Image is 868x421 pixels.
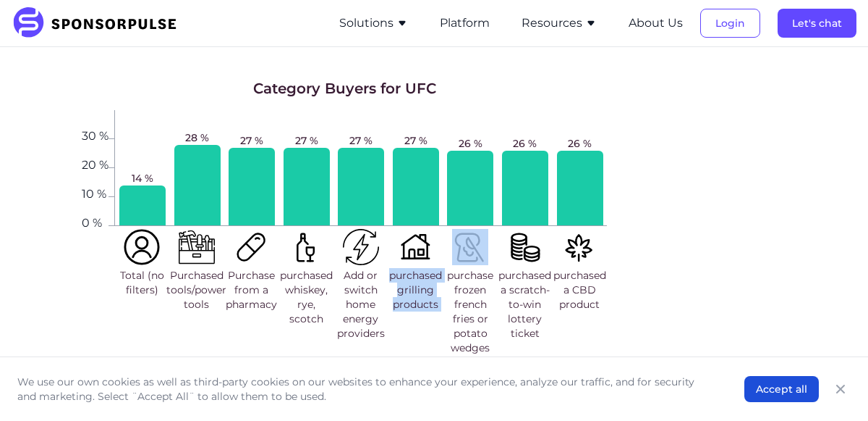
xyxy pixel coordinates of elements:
[82,188,109,197] span: 10 %
[446,268,495,355] span: purchase frozen french fries or potato wedges
[17,375,715,404] p: We use our own cookies as well as third-party cookies on our websites to enhance your experience,...
[568,136,592,151] span: 26 %
[253,78,436,99] h1: Category Buyers for UFC
[440,17,490,30] a: Platform
[280,268,333,326] span: purchased whiskey, rye, scotch
[553,268,606,312] span: purchased a CBD product
[513,136,537,151] span: 26 %
[778,17,856,30] a: Let's chat
[440,14,490,32] button: Platform
[12,7,187,39] img: SponsorPulse
[498,268,551,341] span: purchased a scratch-to-win lottery ticket
[629,14,683,32] button: About Us
[389,268,442,312] span: purchased grilling products
[82,217,109,226] span: 0 %
[339,14,408,32] button: Solutions
[459,136,482,151] span: 26 %
[240,133,263,148] span: 27 %
[185,130,209,145] span: 28 %
[132,171,153,186] span: 14 %
[778,9,856,38] button: Let's chat
[629,17,683,30] a: About Us
[349,133,373,148] span: 27 %
[404,133,427,148] span: 27 %
[744,376,819,402] button: Accept all
[166,268,226,312] span: Purchased tools/power tools
[796,351,868,421] iframe: Chat Widget
[700,9,760,38] button: Login
[336,268,386,341] span: Add or switch home energy providers
[295,133,318,148] span: 27 %
[82,159,109,168] span: 20 %
[117,268,166,297] span: Total (no filters)
[700,17,760,30] a: Login
[82,130,109,139] span: 30 %
[522,14,597,32] button: Resources
[226,268,277,312] span: Purchase from a pharmacy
